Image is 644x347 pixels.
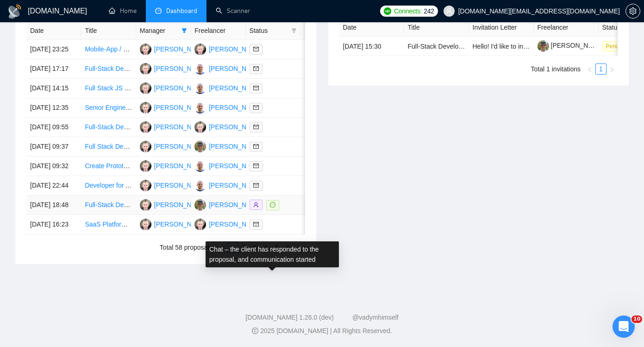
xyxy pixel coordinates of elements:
a: OS[PERSON_NAME] [140,201,207,208]
td: [DATE] 09:55 [26,118,81,137]
span: Connects: [394,6,422,16]
div: [PERSON_NAME] [154,83,207,93]
span: mail [253,105,259,110]
span: mail [253,46,259,52]
a: OS[PERSON_NAME] [140,142,207,150]
img: OS [194,44,206,55]
a: NS[PERSON_NAME] [194,142,262,150]
a: setting [625,7,640,15]
span: filter [181,28,187,33]
td: Full-Stack Developer (React Native + Node/Python) for Women’s Health MVP App [404,37,469,56]
img: OS [140,219,151,230]
span: user-add [253,202,259,208]
a: @vadymhimself [352,314,399,321]
span: Status [250,25,288,36]
th: Date [339,19,404,37]
img: OS [140,141,151,152]
th: Freelancer [191,22,245,40]
a: OS[PERSON_NAME] [140,220,207,227]
span: dashboard [155,7,162,14]
img: OS [194,121,206,133]
a: OS[PERSON_NAME] [140,64,207,72]
td: SaaS Platform Development for AI Agent Collections [81,215,136,234]
span: mail [253,183,259,188]
td: [DATE] 22:44 [26,176,81,196]
span: mail [253,144,259,149]
a: 1 [596,64,606,74]
li: 1 [595,63,606,75]
button: left [584,63,595,75]
div: [PERSON_NAME] [154,200,207,210]
td: Developer for AI Powered Kids App [81,176,136,196]
div: [PERSON_NAME] [209,63,262,74]
a: OS[PERSON_NAME] [140,45,207,52]
img: OS [140,82,151,94]
button: right [606,63,618,75]
td: Full-Stack Developer (React + Node) — AI-Powered Knowledge Platform (B2B SaaS) [81,59,136,79]
img: OS [140,102,151,114]
span: mail [253,124,259,130]
a: Create Prototype Backend to App - Personalize Insights based on Hardware Sensor Data [85,162,341,170]
a: OS[PERSON_NAME] [140,123,207,130]
img: OS [194,219,206,230]
a: VV[PERSON_NAME] [194,84,262,91]
td: [DATE] 15:30 [339,37,404,56]
li: Total 1 invitations [531,63,581,75]
a: Full-Stack Developer (AWS/React/Node) - VLGE [85,123,225,131]
img: VV [194,180,206,191]
a: Mobile-App / Marketplace Development [85,45,198,53]
span: Pending [602,41,630,51]
img: VV [194,63,206,75]
img: OS [140,160,151,172]
li: Total 58 proposals [160,242,213,253]
div: [PERSON_NAME] [209,141,262,151]
td: Full-Stack Developer (AWS/React/Node) - VLGE [81,118,136,137]
a: Pending [602,42,634,50]
a: Full-Stack Developer (React Native + Node/Python) for Women’s Health MVP App [408,43,644,50]
div: [PERSON_NAME] [209,122,262,132]
div: [PERSON_NAME] [209,83,262,93]
a: searchScanner [216,7,250,15]
img: VV [194,102,206,114]
img: NS [194,141,206,152]
td: Senior Engineer (Vue.js + Python/FastAPI + Docker + AWS) [81,98,136,118]
img: OS [140,121,151,133]
div: [PERSON_NAME] [154,161,207,171]
span: mail [253,66,259,71]
div: [PERSON_NAME] [154,122,207,132]
li: Next Page [606,63,618,75]
td: Full Stack Developer - Productivity Platform [81,137,136,157]
div: [PERSON_NAME] [154,102,207,113]
td: Full-Stack Developer (React Native + Node/Python) for Women’s Health MVP App [81,196,136,215]
span: 242 [424,6,434,16]
li: Previous Page [584,63,595,75]
th: Manager [136,22,191,40]
a: OS[PERSON_NAME] [140,103,207,111]
a: OS[PERSON_NAME] [194,220,262,227]
td: Mobile-App / Marketplace Development [81,40,136,59]
div: Chat – the client has responded to the proposal, and communication started [206,241,339,267]
span: mail [253,163,259,169]
span: 10 [631,315,642,323]
img: c1PWWlcYWoMf0glN0pb4TLrc1A7jqzPN_gx64AzmVaMa1DwI4ag0Dg0EeassnycvRs [538,40,549,52]
a: VV[PERSON_NAME] [194,181,262,189]
td: [DATE] 12:35 [26,98,81,118]
a: Senior Engineer (Vue.js + Python/FastAPI + Docker + AWS) [85,104,257,111]
div: [PERSON_NAME] [209,180,262,190]
a: NS[PERSON_NAME] [194,201,262,208]
div: [PERSON_NAME] [209,161,262,171]
a: VV[PERSON_NAME] [194,162,262,169]
td: [DATE] 17:17 [26,59,81,79]
a: Full-Stack Developer (React Native + Node/Python) for Women’s Health MVP App [85,201,320,208]
span: filter [291,28,297,33]
a: Developer for AI Powered Kids App [85,182,186,189]
span: message [270,202,275,208]
div: [PERSON_NAME] [154,219,207,229]
div: [PERSON_NAME] [209,102,262,113]
span: filter [180,24,189,38]
td: Full Stack JS Developer - School Management Software [81,79,136,98]
a: OS[PERSON_NAME] [140,84,207,91]
div: [PERSON_NAME] [154,63,207,74]
td: [DATE] 14:15 [26,79,81,98]
img: OS [140,44,151,55]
